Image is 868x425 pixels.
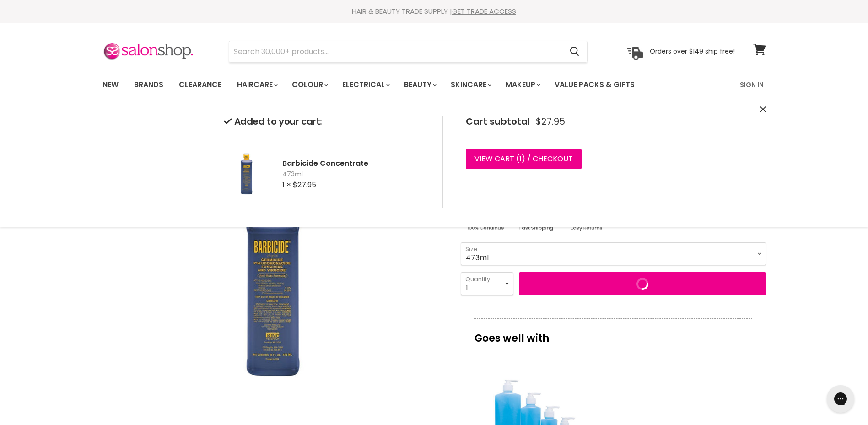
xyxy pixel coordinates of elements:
[282,180,291,190] span: 1 ×
[548,75,642,94] a: Value Packs & Gifts
[536,116,565,127] span: $27.95
[229,41,588,63] form: Product
[172,75,228,94] a: Clearance
[466,149,582,169] a: View cart (1) / Checkout
[519,153,522,164] span: 1
[293,180,316,190] span: $27.95
[650,47,735,55] p: Orders over $149 ship free!
[760,105,766,114] button: Close
[335,75,395,94] a: Electrical
[734,75,769,94] a: Sign In
[91,71,777,98] nav: Main
[229,41,563,62] input: Search
[282,158,428,168] h2: Barbicide Concentrate
[127,75,170,94] a: Brands
[224,140,270,208] img: Barbicide Concentrate
[822,382,859,416] iframe: Gorgias live chat messenger
[91,7,777,16] div: HAIR & BEAUTY TRADE SUPPLY |
[282,170,428,179] span: 473ml
[96,71,688,98] ul: Main menu
[224,116,428,127] h2: Added to your cart:
[96,75,125,94] a: New
[397,75,442,94] a: Beauty
[474,318,752,349] p: Goes well with
[499,75,546,94] a: Makeup
[444,75,497,94] a: Skincare
[230,75,283,94] a: Haircare
[452,6,516,16] a: GET TRADE ACCESS
[563,41,587,62] button: Search
[466,115,530,128] span: Cart subtotal
[461,272,513,295] select: Quantity
[285,75,334,94] a: Colour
